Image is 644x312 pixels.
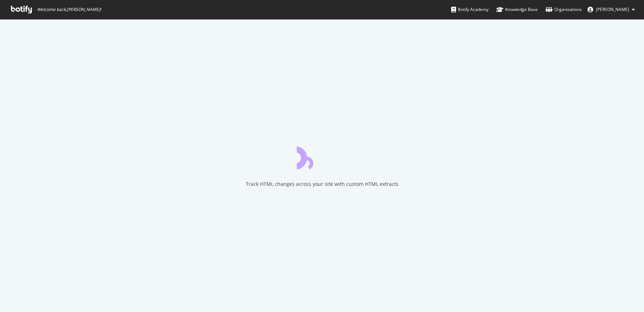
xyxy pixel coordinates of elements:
[37,7,101,12] span: Welcome back, [PERSON_NAME] !
[545,6,582,13] div: Organizations
[246,181,398,188] div: Track HTML changes across your site with custom HTML extracts
[297,144,348,169] div: animation
[596,6,629,12] span: Scott Nickels
[496,6,538,13] div: Knowledge Base
[451,6,489,13] div: Botify Academy
[582,4,640,15] button: [PERSON_NAME]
